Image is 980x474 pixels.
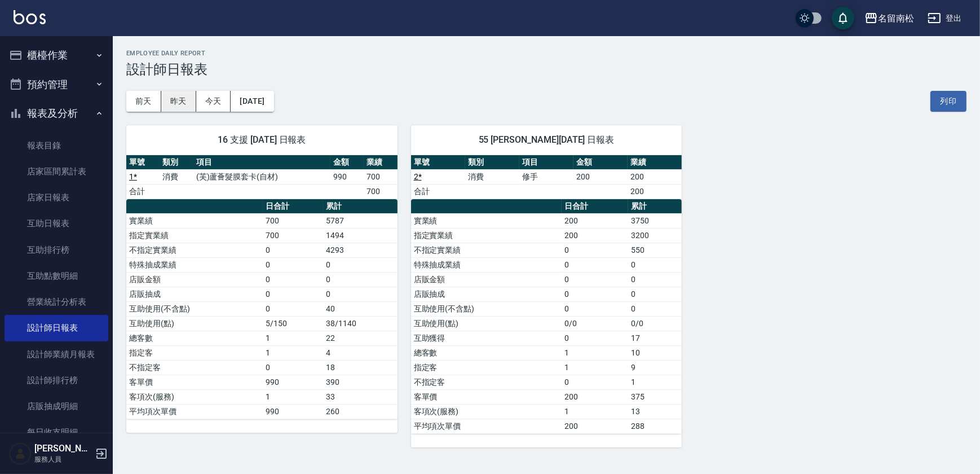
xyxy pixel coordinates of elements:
[323,389,397,404] td: 33
[323,272,397,287] td: 0
[364,169,397,184] td: 700
[126,50,966,57] h2: Employee Daily Report
[126,257,263,272] td: 特殊抽成業績
[930,91,966,112] button: 列印
[5,99,108,128] button: 報表及分析
[9,442,32,465] img: Person
[411,155,465,170] th: 單號
[263,404,323,419] td: 990
[628,316,682,331] td: 0/0
[878,11,914,25] div: 名留南松
[263,375,323,389] td: 990
[562,360,628,375] td: 1
[126,184,160,199] td: 合計
[5,315,108,341] a: 設計師日報表
[330,169,364,184] td: 990
[263,243,323,257] td: 0
[34,443,92,454] h5: [PERSON_NAME]
[193,155,330,170] th: 項目
[411,228,562,243] td: 指定實業績
[562,213,628,228] td: 200
[573,155,628,170] th: 金額
[323,345,397,360] td: 4
[628,199,682,214] th: 累計
[628,345,682,360] td: 10
[628,169,682,184] td: 200
[323,228,397,243] td: 1494
[562,404,628,419] td: 1
[411,243,562,257] td: 不指定實業績
[411,331,562,345] td: 互助獲得
[323,360,397,375] td: 18
[562,331,628,345] td: 0
[628,331,682,345] td: 17
[34,454,92,464] p: 服務人員
[411,404,562,419] td: 客項次(服務)
[263,389,323,404] td: 1
[323,257,397,272] td: 0
[263,213,323,228] td: 700
[126,375,263,389] td: 客單價
[323,375,397,389] td: 390
[126,228,263,243] td: 指定實業績
[411,184,465,199] td: 合計
[411,199,682,434] table: a dense table
[411,345,562,360] td: 總客數
[323,243,397,257] td: 4293
[832,7,854,29] button: save
[323,331,397,345] td: 22
[519,169,573,184] td: 修手
[628,404,682,419] td: 13
[5,210,108,236] a: 互助日報表
[5,237,108,263] a: 互助排行榜
[263,287,323,301] td: 0
[628,228,682,243] td: 3200
[562,301,628,316] td: 0
[628,419,682,433] td: 288
[140,134,384,146] span: 16 支援 [DATE] 日報表
[263,272,323,287] td: 0
[562,375,628,389] td: 0
[628,389,682,404] td: 375
[126,345,263,360] td: 指定客
[628,375,682,389] td: 1
[323,404,397,419] td: 260
[126,360,263,375] td: 不指定客
[323,199,397,214] th: 累計
[562,243,628,257] td: 0
[323,316,397,331] td: 38/1140
[628,155,682,170] th: 業績
[411,316,562,331] td: 互助使用(點)
[263,257,323,272] td: 0
[126,272,263,287] td: 店販金額
[411,419,562,433] td: 平均項次單價
[323,301,397,316] td: 40
[126,287,263,301] td: 店販抽成
[5,367,108,393] a: 設計師排行榜
[5,263,108,289] a: 互助點數明細
[465,155,519,170] th: 類別
[5,41,108,70] button: 櫃檯作業
[628,243,682,257] td: 550
[126,389,263,404] td: 客項次(服務)
[263,199,323,214] th: 日合計
[628,257,682,272] td: 0
[126,62,966,77] h3: 設計師日報表
[411,155,682,199] table: a dense table
[562,228,628,243] td: 200
[160,155,193,170] th: 類別
[126,404,263,419] td: 平均項次單價
[126,155,160,170] th: 單號
[323,213,397,228] td: 5787
[562,389,628,404] td: 200
[5,419,108,445] a: 每日收支明細
[562,316,628,331] td: 0/0
[126,155,398,199] table: a dense table
[263,360,323,375] td: 0
[5,70,108,99] button: 預約管理
[263,331,323,345] td: 1
[562,345,628,360] td: 1
[161,91,196,112] button: 昨天
[263,301,323,316] td: 0
[562,272,628,287] td: 0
